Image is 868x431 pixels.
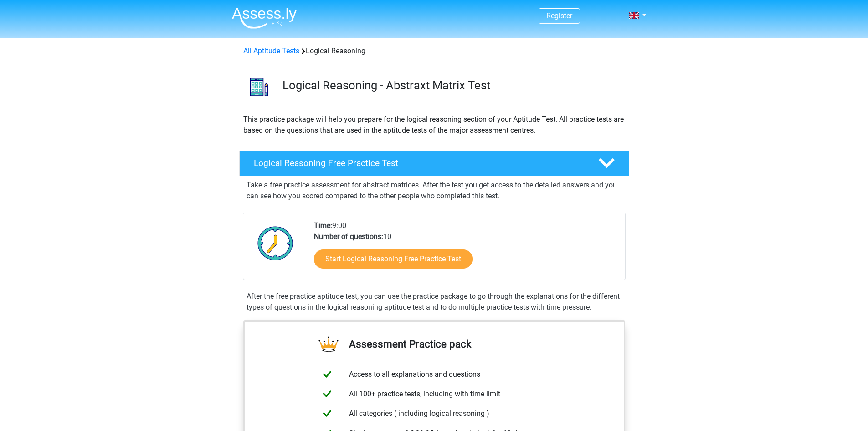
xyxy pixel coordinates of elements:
[236,151,633,176] a: Logical Reasoning Free Practice Test
[240,68,278,106] img: logical reasoning
[243,291,626,313] div: After the free practice aptitude test, you can use the practice package to go through the explana...
[282,78,622,93] h3: Logical Reasoning - Abstraxt Matrix Test
[240,46,629,57] div: Logical Reasoning
[243,47,299,55] a: All Aptitude Tests
[546,11,572,20] a: Register
[232,7,297,29] img: Assessly
[247,180,622,202] p: Take a free practice assessment for abstract matrices. After the test you get access to the detai...
[243,114,625,136] p: This practice package will help you prepare for the logical reasoning section of your Aptitude Te...
[252,220,298,266] img: Clock
[254,158,584,168] h4: Logical Reasoning Free Practice Test
[314,221,332,230] b: Time:
[314,249,473,269] a: Start Logical Reasoning Free Practice Test
[314,232,383,241] b: Number of questions:
[307,220,625,280] div: 9:00 10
